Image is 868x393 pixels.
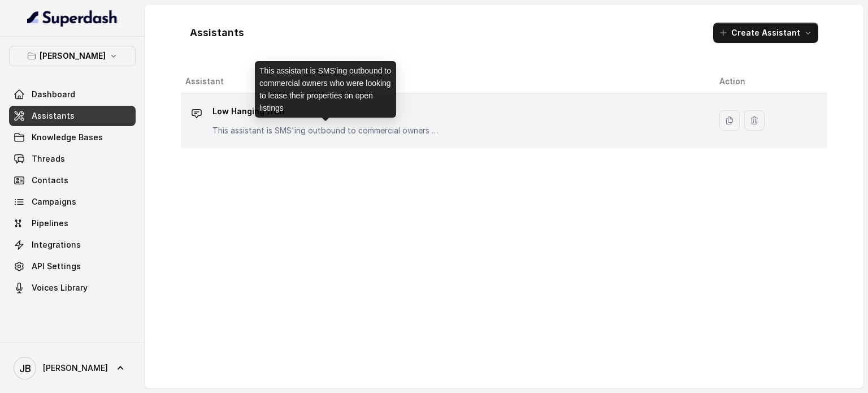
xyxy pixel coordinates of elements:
[9,352,136,384] a: [PERSON_NAME]
[32,89,75,100] span: Dashboard
[27,9,118,27] img: light.svg
[32,239,81,251] span: Integrations
[255,61,396,118] div: This assistant is SMS'ing outbound to commercial owners who were looking to lease their propertie...
[32,218,68,229] span: Pipelines
[9,106,136,126] a: Assistants
[9,127,136,148] a: Knowledge Bases
[32,175,68,186] span: Contacts
[40,49,106,63] p: [PERSON_NAME]
[32,110,75,122] span: Assistants
[212,125,439,136] p: This assistant is SMS'ing outbound to commercial owners who were looking to lease their propertie...
[32,132,103,143] span: Knowledge Bases
[713,23,818,43] button: Create Assistant
[9,149,136,169] a: Threads
[710,70,827,93] th: Action
[9,256,136,277] a: API Settings
[190,24,244,42] h1: Assistants
[181,70,710,93] th: Assistant
[9,84,136,105] a: Dashboard
[9,278,136,298] a: Voices Library
[32,261,81,272] span: API Settings
[9,192,136,212] a: Campaigns
[9,235,136,255] a: Integrations
[32,153,65,165] span: Threads
[19,362,31,374] text: JB
[9,213,136,234] a: Pipelines
[212,102,439,120] p: Low Hanging fruit
[43,362,108,374] span: [PERSON_NAME]
[9,46,136,66] button: [PERSON_NAME]
[9,170,136,191] a: Contacts
[32,196,76,208] span: Campaigns
[32,282,88,293] span: Voices Library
